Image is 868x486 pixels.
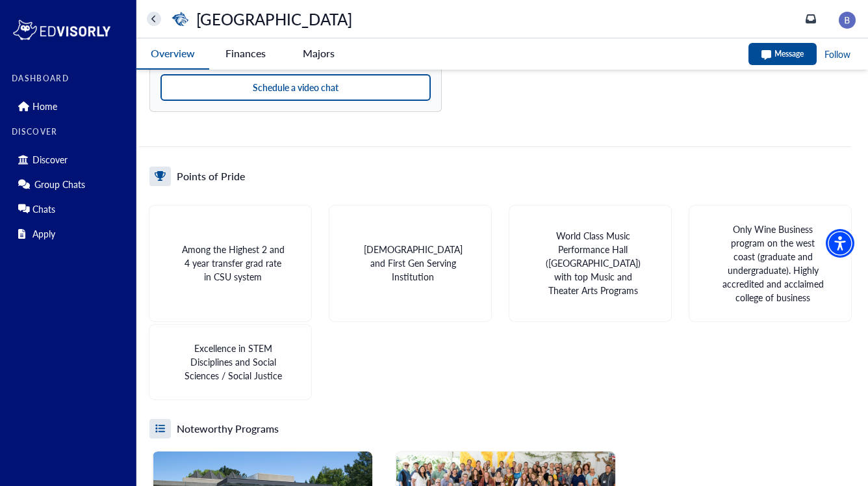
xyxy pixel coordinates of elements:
[170,8,190,29] img: universityName
[12,128,128,137] label: DISCOVER
[12,223,128,244] div: Apply
[32,204,55,215] p: Chats
[32,228,55,239] p: Apply
[177,422,279,436] h5: Noteworthy Programs
[12,96,128,116] div: Home
[806,14,816,24] a: inbox
[12,149,128,170] div: Discover
[542,229,645,297] p: World Class Music Performance Hall ([GEOGRAPHIC_DATA]) with top Music and Theater Arts Programs
[826,229,854,258] div: Accessibility Menu
[12,17,112,43] img: logo
[34,179,85,190] p: Group Chats
[12,174,128,195] div: Group Chats
[12,198,128,219] div: Chats
[209,38,282,68] button: Finances
[32,101,57,112] p: Home
[196,12,352,26] p: [GEOGRAPHIC_DATA]
[182,342,285,383] p: Excellence in STEM Disciplines and Social Sciences / Social Justice
[362,243,465,284] p: [DEMOGRAPHIC_DATA] and First Gen Serving Institution
[748,43,817,65] button: Message
[282,38,355,68] button: Majors
[177,169,245,183] h5: Points of Pride
[12,74,128,83] label: DASHBOARD
[722,223,824,304] p: Only Wine Business program on the west coast (graduate and undergraduate). Highly accredited and ...
[182,243,285,284] p: Among the Highest 2 and 4 year transfer grad rate in CSU system
[839,12,856,29] img: image
[823,46,852,62] button: Follow
[160,74,431,101] button: Schedule a video chat
[147,12,161,26] button: home
[32,154,68,165] p: Discover
[136,38,209,70] button: Overview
